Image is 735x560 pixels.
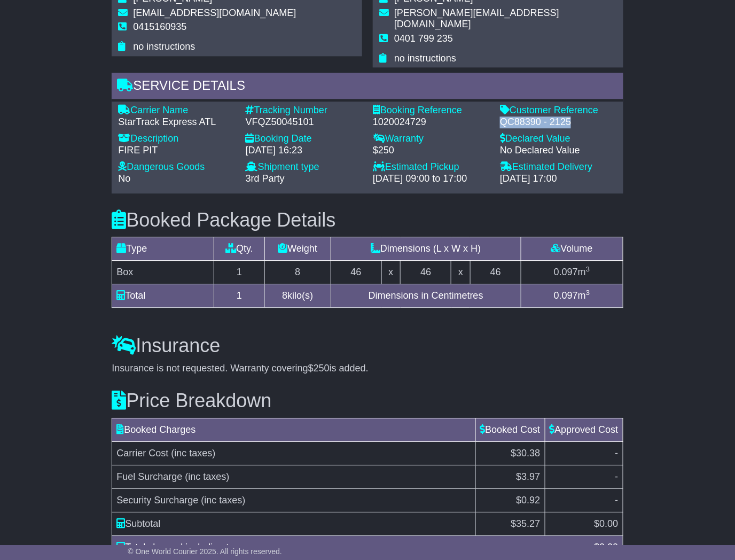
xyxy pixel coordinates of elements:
[475,512,545,535] td: $
[394,53,456,64] span: no instructions
[500,133,616,145] div: Declared Value
[615,448,619,458] span: -
[500,116,616,128] div: QC88390 - 2125
[586,265,590,273] sup: 3
[615,495,619,505] span: -
[118,161,234,173] div: Dangerous Goods
[545,512,623,535] td: $
[600,542,619,553] span: 0.00
[118,133,234,145] div: Description
[331,284,521,308] td: Dimensions in Centimetres
[111,540,589,555] div: Total charged including taxes
[373,116,489,128] div: 1020024729
[112,335,623,356] h3: Insurance
[128,548,282,556] span: © One World Courier 2025. All rights reserved.
[554,290,578,301] span: 0.097
[373,173,489,185] div: [DATE] 09:00 to 17:00
[521,261,623,284] td: m
[373,145,489,157] div: $250
[246,161,362,173] div: Shipment type
[118,145,234,157] div: FIRE PIT
[112,363,623,375] div: Insurance is not requested. Warranty covering is added.
[265,261,331,284] td: 8
[112,390,623,411] h3: Price Breakdown
[475,418,545,441] td: Booked Cost
[589,540,624,555] div: $
[246,116,362,128] div: VFQZ50045101
[373,105,489,116] div: Booking Reference
[171,448,215,458] span: (inc taxes)
[112,418,475,441] td: Booked Charges
[118,116,234,128] div: StarTrack Express ATL
[401,261,451,284] td: 46
[112,237,214,261] td: Type
[265,284,331,308] td: kilo(s)
[500,105,616,116] div: Customer Reference
[521,284,623,308] td: m
[586,289,590,297] sup: 3
[112,261,214,284] td: Box
[521,237,623,261] td: Volume
[133,7,296,18] span: [EMAIL_ADDRESS][DOMAIN_NAME]
[282,290,287,301] span: 8
[118,173,130,184] span: No
[185,471,229,482] span: (inc taxes)
[517,495,541,505] span: $0.92
[500,173,616,185] div: [DATE] 17:00
[246,145,362,157] div: [DATE] 16:23
[214,284,264,308] td: 1
[118,105,234,116] div: Carrier Name
[394,7,559,30] span: [PERSON_NAME][EMAIL_ADDRESS][DOMAIN_NAME]
[517,518,541,529] span: 35.27
[331,261,381,284] td: 46
[381,261,400,284] td: x
[600,518,619,529] span: 0.00
[246,133,362,145] div: Booking Date
[201,495,245,505] span: (inc taxes)
[615,471,619,482] span: -
[214,261,264,284] td: 1
[133,21,186,32] span: 0415160935
[545,418,623,441] td: Approved Cost
[394,33,453,44] span: 0401 799 235
[112,73,623,102] div: Service Details
[246,173,285,184] span: 3rd Party
[116,471,182,482] span: Fuel Surcharge
[373,161,489,173] div: Estimated Pickup
[246,105,362,116] div: Tracking Number
[500,161,616,173] div: Estimated Delivery
[112,512,475,535] td: Subtotal
[373,133,489,145] div: Warranty
[308,363,330,374] span: $250
[116,448,168,458] span: Carrier Cost
[265,237,331,261] td: Weight
[331,237,521,261] td: Dimensions (L x W x H)
[451,261,470,284] td: x
[554,267,578,277] span: 0.097
[112,284,214,308] td: Total
[511,448,541,458] span: $30.38
[112,209,623,231] h3: Booked Package Details
[133,41,195,52] span: no instructions
[116,495,198,505] span: Security Surcharge
[470,261,521,284] td: 46
[214,237,264,261] td: Qty.
[500,145,616,157] div: No Declared Value
[517,471,541,482] span: $3.97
